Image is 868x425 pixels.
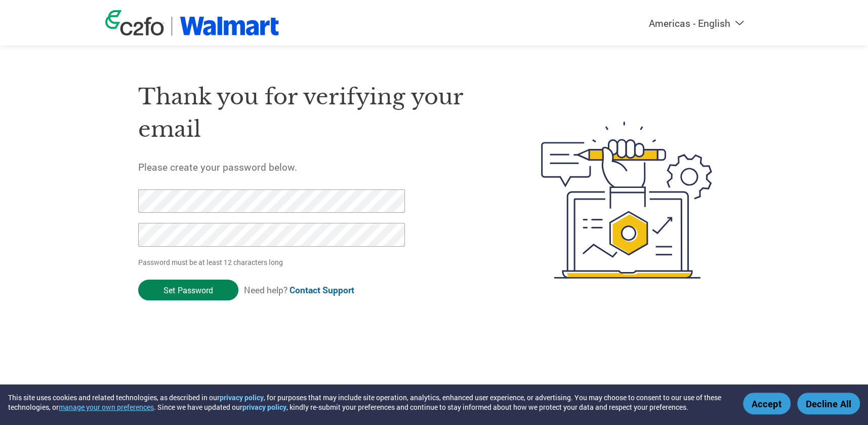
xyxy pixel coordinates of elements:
img: c2fo logo [105,10,164,35]
img: create-password [523,66,730,334]
button: manage your own preferences [59,402,154,412]
span: Need help? [244,284,354,296]
h1: Thank you for verifying your email [138,81,493,146]
div: This site uses cookies and related technologies, as described in our , for purposes that may incl... [8,393,728,412]
h5: Please create your password below. [138,161,493,173]
a: privacy policy [220,393,264,402]
button: Accept [743,393,791,414]
input: Set Password [138,280,238,300]
a: privacy policy [242,402,286,412]
a: Contact Support [290,284,354,296]
p: Password must be at least 12 characters long [138,257,408,267]
button: Decline All [797,393,860,414]
img: Walmart [180,17,279,35]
